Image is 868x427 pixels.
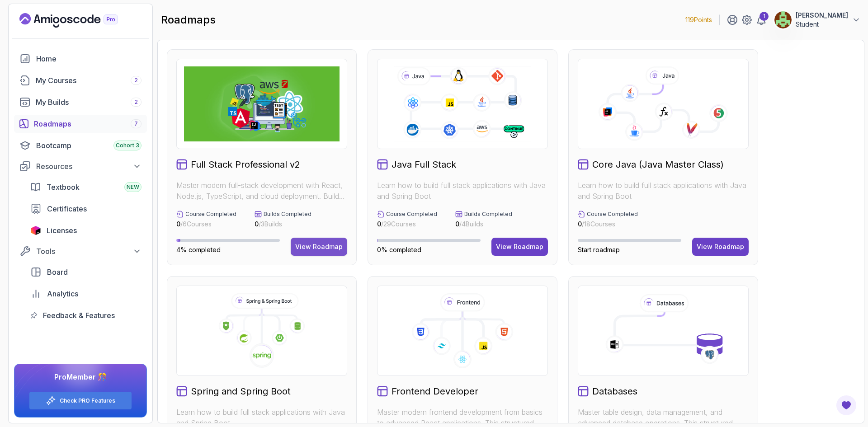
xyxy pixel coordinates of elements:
img: jetbrains icon [30,226,41,235]
span: Textbook [47,182,80,192]
p: 119 Points [685,15,712,24]
p: / 4 Builds [455,220,512,229]
span: Certificates [47,203,87,214]
span: 2 [134,77,138,84]
span: Licenses [47,225,77,236]
p: / 29 Courses [377,220,437,229]
span: Board [47,267,68,277]
a: analytics [25,285,147,303]
h2: Frontend Developer [392,385,478,398]
p: / 18 Courses [578,220,638,229]
a: courses [14,71,147,89]
div: Bootcamp [36,140,142,151]
span: 0 [578,220,582,228]
p: Student [796,20,848,29]
div: View Roadmap [496,242,543,251]
span: 4% completed [176,246,221,253]
img: user profile image [774,11,792,28]
span: 7 [134,120,138,127]
div: Home [36,53,142,64]
a: Landing page [19,13,139,28]
a: board [25,263,147,281]
a: 1 [756,14,767,25]
span: 0 [176,220,180,228]
p: Builds Completed [264,211,311,218]
a: Check PRO Features [60,397,115,404]
h2: Spring and Spring Boot [191,385,291,398]
a: feedback [25,306,147,324]
span: NEW [127,183,139,191]
div: Roadmaps [34,118,142,129]
span: 2 [134,99,138,106]
p: Builds Completed [464,211,512,218]
p: Course Completed [386,211,437,218]
div: Tools [36,246,142,257]
span: 0 [455,220,459,228]
button: Open Feedback Button [835,394,857,416]
span: Cohort 3 [116,142,139,149]
div: My Builds [36,97,142,108]
a: licenses [25,221,147,239]
p: Course Completed [587,211,638,218]
button: Check PRO Features [29,391,132,410]
p: Master modern full-stack development with React, Node.js, TypeScript, and cloud deployment. Build... [176,180,347,202]
button: View Roadmap [291,238,347,256]
span: 0 [377,220,381,228]
button: View Roadmap [692,238,749,256]
span: 0% completed [377,246,421,253]
span: Start roadmap [578,246,620,253]
h2: Core Java (Java Master Class) [592,158,724,171]
div: 1 [759,12,769,21]
span: Analytics [47,288,78,299]
span: Feedback & Features [43,310,115,321]
a: certificates [25,200,147,218]
button: Tools [14,243,147,259]
p: [PERSON_NAME] [796,11,848,20]
span: 0 [255,220,259,228]
p: Learn how to build full stack applications with Java and Spring Boot [377,180,548,202]
p: / 6 Courses [176,220,236,229]
h2: roadmaps [161,13,216,27]
p: / 3 Builds [255,220,311,229]
a: home [14,50,147,68]
p: Course Completed [185,211,236,218]
a: textbook [25,178,147,196]
button: Resources [14,158,147,174]
a: builds [14,93,147,111]
div: Resources [36,161,142,172]
h2: Databases [592,385,637,398]
h2: Java Full Stack [392,158,456,171]
img: Full Stack Professional v2 [184,66,340,141]
div: View Roadmap [295,242,343,251]
h2: Full Stack Professional v2 [191,158,300,171]
a: roadmaps [14,115,147,133]
p: Learn how to build full stack applications with Java and Spring Boot [578,180,749,202]
button: View Roadmap [491,238,548,256]
div: My Courses [36,75,142,86]
a: bootcamp [14,136,147,155]
div: View Roadmap [697,242,744,251]
button: user profile image[PERSON_NAME]Student [774,11,861,29]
